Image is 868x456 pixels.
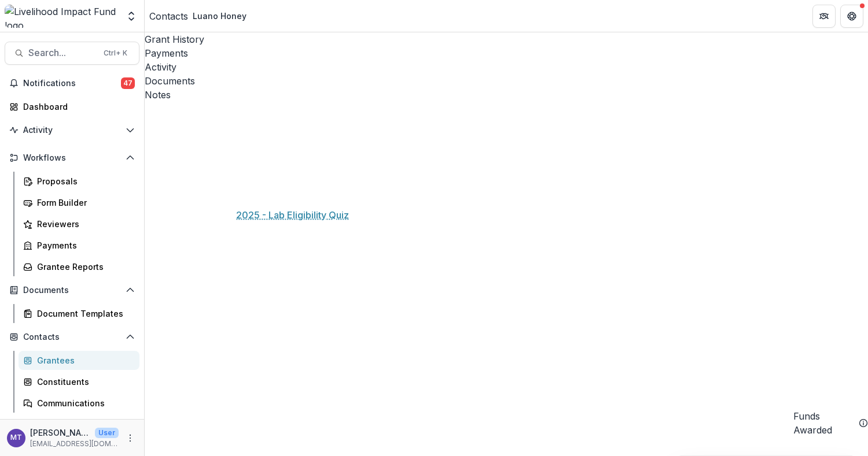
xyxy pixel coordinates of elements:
p: [EMAIL_ADDRESS][DOMAIN_NAME] [30,439,119,449]
div: Form Builder [37,197,130,209]
a: Form Builder [19,193,139,212]
span: 47 [121,77,135,89]
a: Payments [19,236,139,255]
button: Get Help [840,5,863,28]
button: Open Contacts [5,328,139,346]
button: Search... [5,42,139,65]
button: Notifications47 [5,74,139,92]
div: Luano Honey [193,10,247,22]
button: Open Workflows [5,149,139,167]
div: Dashboard [23,101,130,113]
button: Open Activity [5,121,139,139]
a: 2025 - Lab Eligibility Quiz [236,208,349,222]
span: Documents [23,286,121,295]
span: Contacts [23,332,121,342]
div: Proposals [37,175,130,187]
span: Workflows [23,153,121,163]
span: Activity [23,125,121,135]
a: Proposals [19,172,139,191]
button: More [123,431,137,445]
nav: breadcrumb [149,8,251,24]
div: Reviewers [37,218,130,230]
a: Grant History [145,32,868,46]
div: Ctrl + K [101,47,130,60]
a: Document Templates [19,304,139,323]
span: Notifications [23,79,121,88]
span: Search... [28,47,97,58]
img: Livelihood Impact Fund logo [5,5,119,28]
div: Document Templates [37,307,130,320]
a: Activity [145,60,868,74]
button: Open Data & Reporting [5,417,139,436]
div: Grantee Reports [37,261,130,273]
h2: Funds Awarded [793,409,854,437]
a: Dashboard [5,97,139,116]
a: Contacts [149,9,188,23]
button: Partners [812,5,836,28]
a: Grantees [19,351,139,370]
a: Grantee Reports [19,257,139,276]
a: Payments [145,46,868,60]
button: Open entity switcher [123,5,139,28]
a: Reviewers [19,214,139,233]
div: Grantees [37,354,130,366]
div: Communications [37,397,130,409]
a: Constituents [19,372,139,391]
p: User [95,428,119,438]
div: Payments [37,239,130,251]
div: Constituents [37,376,130,388]
a: Communications [19,394,139,413]
p: [PERSON_NAME] [30,427,90,439]
div: Muthoni Thuo [10,434,22,442]
button: Open Documents [5,281,139,299]
a: Documents [145,74,868,88]
a: Notes [145,88,868,102]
